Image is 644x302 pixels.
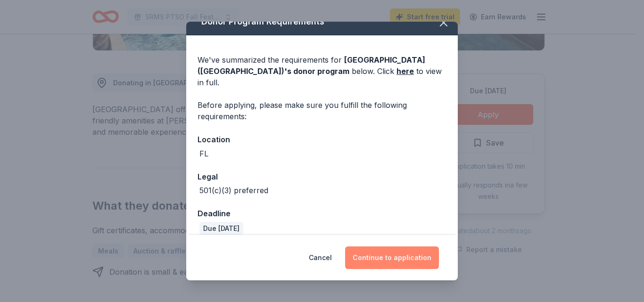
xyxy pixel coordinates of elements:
[198,54,446,88] div: We've summarized the requirements for below. Click to view in full.
[309,246,332,269] button: Cancel
[198,171,446,183] div: Legal
[345,246,439,269] button: Continue to application
[198,99,446,122] div: Before applying, please make sure you fulfill the following requirements:
[199,185,268,196] div: 501(c)(3) preferred
[199,222,243,235] div: Due [DATE]
[186,8,458,35] div: Donor Program Requirements
[198,207,446,220] div: Deadline
[396,65,414,77] a: here
[198,133,446,146] div: Location
[199,148,208,159] div: FL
